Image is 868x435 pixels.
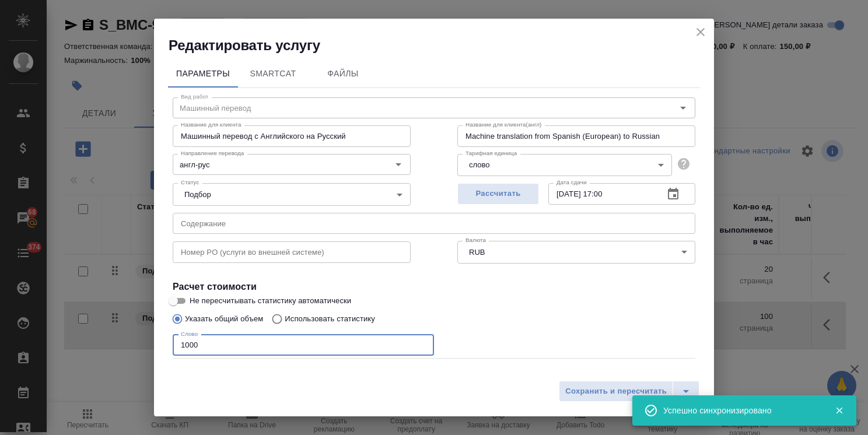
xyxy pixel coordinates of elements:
button: RUB [466,247,488,257]
button: Подбор [181,190,215,199]
button: close [692,23,709,41]
span: SmartCat [245,66,301,81]
button: Закрыть [827,405,851,416]
span: Файлы [315,66,371,81]
div: Успешно синхронизировано [663,405,817,416]
button: Сохранить и пересчитать [559,381,673,402]
div: RUB [457,241,695,263]
div: Подбор [173,183,411,205]
div: split button [559,381,699,402]
p: Использовать статистику [285,313,375,325]
h4: Расчет стоимости [173,280,695,294]
div: слово [457,154,672,176]
span: Параметры [175,66,231,81]
p: Указать общий объем [185,313,263,325]
h2: Редактировать услугу [169,36,714,55]
span: Сохранить и пересчитать [565,385,667,398]
button: Рассчитать [457,183,539,205]
span: Рассчитать [464,187,533,201]
span: Не пересчитывать статистику автоматически [190,295,351,307]
input: ✎ Введи что-нибудь [652,373,695,390]
button: Open [390,156,407,173]
button: слово [466,160,493,170]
